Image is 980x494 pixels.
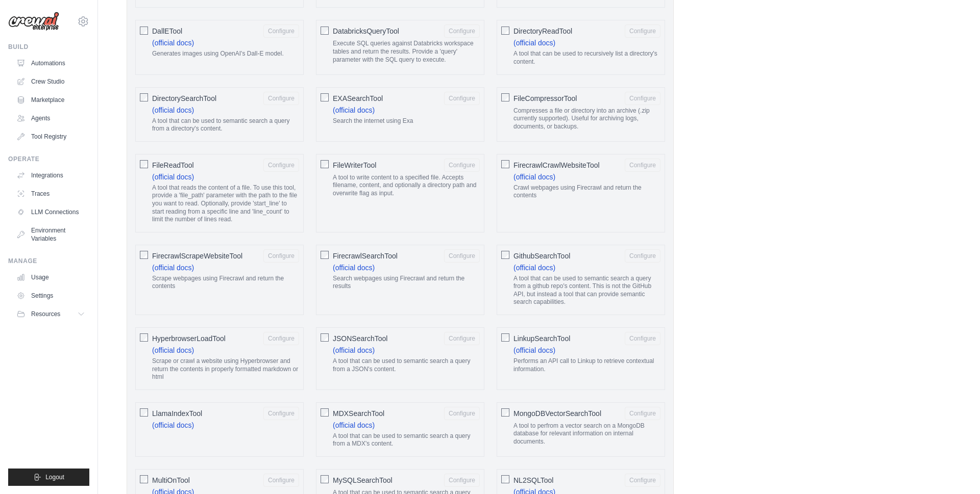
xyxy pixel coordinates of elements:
a: Usage [12,269,89,285]
button: LinkupSearchTool (official docs) Performs an API call to Linkup to retrieve contextual information. [625,332,660,345]
p: Crawl webpages using Firecrawl and return the contents [513,184,660,200]
p: A tool that can be used to semantic search a query from a directory's content. [152,117,299,133]
a: (official docs) [152,39,194,47]
span: NL2SQLTool [513,475,553,485]
a: Environment Variables [12,222,89,247]
button: MultiOnTool (official docs) Multion gives the ability for LLMs to control web browsers using natu... [263,474,299,487]
a: (official docs) [152,106,194,114]
p: A tool that can be used to semantic search a query from a github repo's content. This is not the ... [513,275,660,306]
span: LlamaIndexTool [152,408,202,419]
p: Performs an API call to Linkup to retrieve contextual information. [513,357,660,373]
a: Marketplace [12,92,89,108]
a: Settings [12,288,89,304]
span: EXASearchTool [333,93,383,103]
p: A tool to write content to a specified file. Accepts filename, content, and optionally a director... [333,174,480,198]
p: Generates images using OpenAI's Dall-E model. [152,50,299,58]
button: MongoDBVectorSearchTool A tool to perfrom a vector search on a MongoDB database for relevant info... [625,407,660,420]
a: Tool Registry [12,128,89,145]
a: (official docs) [333,421,375,429]
p: Search webpages using Firecrawl and return the results [333,275,480,291]
span: MultiOnTool [152,475,190,485]
button: FirecrawlSearchTool (official docs) Search webpages using Firecrawl and return the results [444,249,480,263]
button: FirecrawlScrapeWebsiteTool (official docs) Scrape webpages using Firecrawl and return the contents [263,249,299,263]
div: Build [8,43,89,51]
button: MDXSearchTool (official docs) A tool that can be used to semantic search a query from a MDX's con... [444,407,480,420]
p: A tool that can be used to semantic search a query from a JSON's content. [333,357,480,373]
a: Crew Studio [12,73,89,90]
p: A tool that can be used to semantic search a query from a MDX's content. [333,432,480,448]
span: HyperbrowserLoadTool [152,333,226,344]
button: DallETool (official docs) Generates images using OpenAI's Dall-E model. [263,24,299,38]
p: A tool that reads the content of a file. To use this tool, provide a 'file_path' parameter with t... [152,184,299,224]
a: (official docs) [152,264,194,272]
p: Scrape or crawl a website using Hyperbrowser and return the contents in properly formatted markdo... [152,357,299,381]
button: HyperbrowserLoadTool (official docs) Scrape or crawl a website using Hyperbrowser and return the ... [263,332,299,345]
p: A tool that can be used to recursively list a directory's content. [513,50,660,66]
span: DallETool [152,26,182,36]
span: FirecrawlCrawlWebsiteTool [513,160,600,170]
button: DatabricksQueryTool Execute SQL queries against Databricks workspace tables and return the result... [444,24,480,38]
span: FirecrawlSearchTool [333,251,398,261]
p: A tool to perfrom a vector search on a MongoDB database for relevant information on internal docu... [513,422,660,446]
a: LLM Connections [12,204,89,220]
a: Automations [12,55,89,71]
span: DirectorySearchTool [152,93,216,103]
span: FileWriterTool [333,160,376,170]
button: LlamaIndexTool (official docs) [263,407,299,420]
span: JSONSearchTool [333,333,387,344]
button: Logout [8,469,89,486]
button: Resources [12,306,89,322]
span: DirectoryReadTool [513,26,572,36]
button: MySQLSearchTool A tool that can be used to semantic search a query from a database table's content. [444,474,480,487]
a: Traces [12,186,89,202]
a: (official docs) [152,173,194,181]
span: FirecrawlScrapeWebsiteTool [152,251,242,261]
a: (official docs) [152,346,194,354]
button: NL2SQLTool (official docs) Converts natural language to SQL queries and executes them. [625,474,660,487]
span: Logout [45,473,64,481]
span: LinkupSearchTool [513,333,570,344]
img: Logo [8,12,59,31]
a: (official docs) [333,106,375,114]
a: (official docs) [513,39,555,47]
button: FileCompressorTool Compresses a file or directory into an archive (.zip currently supported). Use... [625,92,660,105]
button: EXASearchTool (official docs) Search the internet using Exa [444,92,480,105]
div: Manage [8,257,89,265]
a: Agents [12,110,89,126]
button: DirectoryReadTool (official docs) A tool that can be used to recursively list a directory's content. [625,24,660,38]
button: GithubSearchTool (official docs) A tool that can be used to semantic search a query from a github... [625,249,660,263]
div: Operate [8,155,89,163]
a: (official docs) [513,346,555,354]
span: MDXSearchTool [333,408,384,419]
span: Resources [31,310,60,318]
button: FileReadTool (official docs) A tool that reads the content of a file. To use this tool, provide a... [263,159,299,172]
span: GithubSearchTool [513,251,570,261]
a: (official docs) [333,346,375,354]
p: Compresses a file or directory into an archive (.zip currently supported). Useful for archiving l... [513,107,660,131]
span: MySQLSearchTool [333,475,393,485]
a: (official docs) [513,264,555,272]
span: MongoDBVectorSearchTool [513,408,601,419]
p: Search the internet using Exa [333,117,480,125]
button: JSONSearchTool (official docs) A tool that can be used to semantic search a query from a JSON's c... [444,332,480,345]
a: (official docs) [152,421,194,429]
span: FileCompressorTool [513,93,577,103]
a: (official docs) [513,173,555,181]
p: Execute SQL queries against Databricks workspace tables and return the results. Provide a 'query'... [333,40,480,64]
a: Integrations [12,167,89,184]
span: FileReadTool [152,160,194,170]
button: FileWriterTool A tool to write content to a specified file. Accepts filename, content, and option... [444,159,480,172]
a: (official docs) [333,264,375,272]
p: Scrape webpages using Firecrawl and return the contents [152,275,299,291]
button: FirecrawlCrawlWebsiteTool (official docs) Crawl webpages using Firecrawl and return the contents [625,159,660,172]
button: DirectorySearchTool (official docs) A tool that can be used to semantic search a query from a dir... [263,92,299,105]
span: DatabricksQueryTool [333,26,399,36]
